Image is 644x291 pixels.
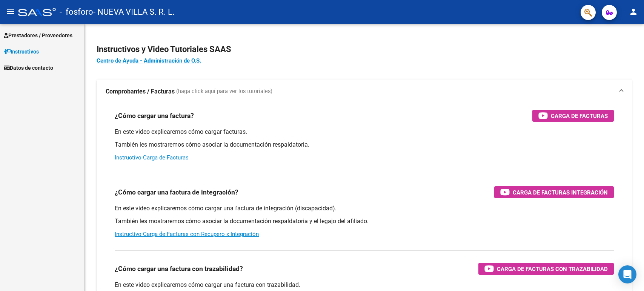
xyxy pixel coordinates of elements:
[629,7,638,16] mat-icon: person
[106,87,175,96] strong: Comprobantes / Facturas
[115,110,194,121] h3: ¿Cómo cargar una factura?
[497,264,608,274] span: Carga de Facturas con Trazabilidad
[115,217,614,225] p: También les mostraremos cómo asociar la documentación respaldatoria y el legajo del afiliado.
[115,141,614,149] p: También les mostraremos cómo asociar la documentación respaldatoria.
[97,80,632,104] mat-expansion-panel-header: Comprobantes / Facturas (haga click aquí para ver los tutoriales)
[115,281,614,289] p: En este video explicaremos cómo cargar una factura con trazabilidad.
[93,4,175,20] span: - NUEVA VILLA S. R. L.
[115,204,614,213] p: En este video explicaremos cómo cargar una factura de integración (discapacidad).
[115,231,259,237] a: Instructivo Carga de Facturas con Recupero x Integración
[115,154,189,161] a: Instructivo Carga de Facturas
[60,4,93,20] span: - fosforo
[115,187,238,198] h3: ¿Cómo cargar una factura de integración?
[513,188,608,197] span: Carga de Facturas Integración
[478,263,614,275] button: Carga de Facturas con Trazabilidad
[532,110,614,122] button: Carga de Facturas
[115,128,614,136] p: En este video explicaremos cómo cargar facturas.
[6,7,15,16] mat-icon: menu
[4,47,39,56] span: Instructivos
[551,111,608,121] span: Carga de Facturas
[618,265,636,283] div: Open Intercom Messenger
[4,64,53,72] span: Datos de contacto
[115,263,243,274] h3: ¿Cómo cargar una factura con trazabilidad?
[494,186,614,198] button: Carga de Facturas Integración
[176,87,272,96] span: (haga click aquí para ver los tutoriales)
[97,57,201,64] a: Centro de Ayuda - Administración de O.S.
[4,31,72,40] span: Prestadores / Proveedores
[97,42,632,57] h2: Instructivos y Video Tutoriales SAAS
